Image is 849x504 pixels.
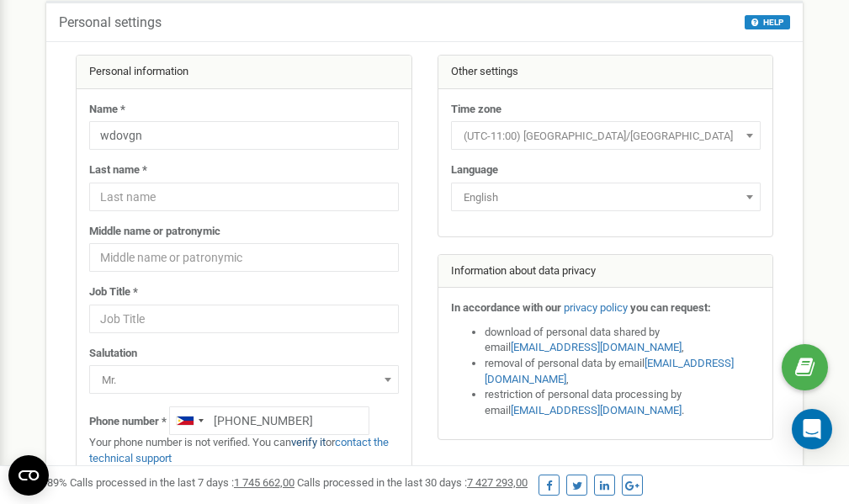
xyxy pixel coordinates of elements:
[89,305,399,333] input: Job Title
[89,346,137,362] label: Salutation
[70,476,294,489] span: Calls processed in the last 7 days :
[451,301,561,314] strong: In accordance with our
[467,476,528,489] u: 7 427 293,00
[564,301,628,314] a: privacy policy
[77,56,411,89] div: Personal information
[630,301,711,314] strong: you can request:
[89,365,399,394] span: Mr.
[485,357,734,385] a: [EMAIL_ADDRESS][DOMAIN_NAME]
[457,186,755,210] span: English
[89,436,389,464] a: contact the technical support
[89,414,167,430] label: Phone number *
[792,409,832,449] div: Open Intercom Messenger
[451,102,501,118] label: Time zone
[451,183,761,211] span: English
[169,406,369,435] input: +1-800-555-55-55
[234,476,294,489] u: 1 745 662,00
[485,325,761,356] li: download of personal data shared by email ,
[451,121,761,150] span: (UTC-11:00) Pacific/Midway
[485,356,761,387] li: removal of personal data by email ,
[485,387,761,418] li: restriction of personal data processing by email .
[89,121,399,150] input: Name
[59,15,162,30] h5: Personal settings
[451,162,498,178] label: Language
[511,404,682,416] a: [EMAIL_ADDRESS][DOMAIN_NAME]
[89,162,147,178] label: Last name *
[89,102,125,118] label: Name *
[8,455,49,496] button: Open CMP widget
[745,15,790,29] button: HELP
[511,341,682,353] a: [EMAIL_ADDRESS][DOMAIN_NAME]
[291,436,326,448] a: verify it
[89,224,220,240] label: Middle name or patronymic
[457,125,755,148] span: (UTC-11:00) Pacific/Midway
[297,476,528,489] span: Calls processed in the last 30 days :
[89,183,399,211] input: Last name
[89,435,399,466] p: Your phone number is not verified. You can or
[89,284,138,300] label: Job Title *
[95,369,393,392] span: Mr.
[438,255,773,289] div: Information about data privacy
[170,407,209,434] div: Telephone country code
[438,56,773,89] div: Other settings
[89,243,399,272] input: Middle name or patronymic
